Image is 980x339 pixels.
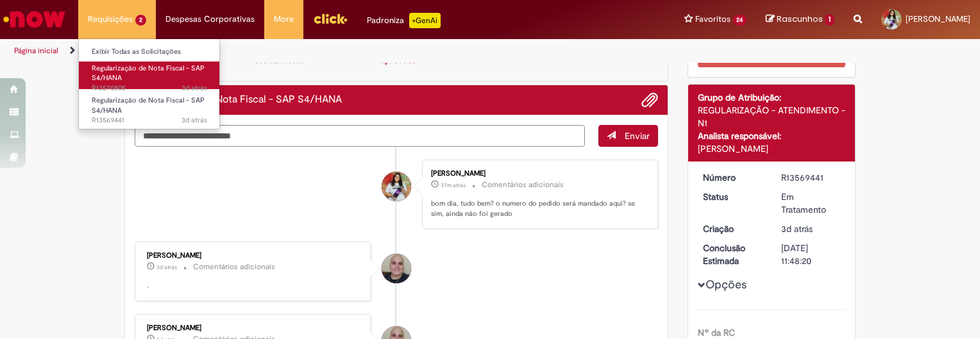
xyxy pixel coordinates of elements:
span: Requisições [88,13,133,26]
span: 3d atrás [182,83,207,93]
dt: Criação [693,222,772,235]
a: Exibir Todas as Solicitações [79,45,220,59]
time: 26/09/2025 14:21:09 [182,83,207,93]
span: 3d atrás [781,223,813,235]
span: 3d atrás [182,115,207,125]
a: Aberto R13569441 : Regularização de Nota Fiscal - SAP S4/HANA [79,94,220,121]
span: R13570805 [92,83,207,94]
p: bom dia, tudo bem? o numero do pedido será mandado aqui? se sim, ainda não foi gerado [431,199,645,219]
button: Adicionar anexos [641,92,658,108]
span: Regularização de Nota Fiscal - SAP S4/HANA [92,63,205,83]
p: +GenAi [409,13,441,28]
span: More [274,13,294,26]
time: 29/09/2025 08:23:31 [441,181,466,189]
span: Favoritos [695,13,731,26]
div: [PERSON_NAME] [698,142,846,155]
a: Aberto R13570805 : Regularização de Nota Fiscal - SAP S4/HANA [79,62,220,89]
div: [PERSON_NAME] [147,252,360,260]
div: Emily Fonseca Lima De Souza [382,172,411,201]
time: 26/09/2025 15:55:11 [156,263,177,271]
small: Comentários adicionais [193,261,275,272]
time: 26/09/2025 09:43:03 [781,223,813,235]
div: Analista responsável: [698,129,846,142]
dt: Conclusão Estimada [693,242,772,267]
p: . [147,281,360,291]
dt: Número [693,171,772,184]
span: Regularização de Nota Fiscal - SAP S4/HANA [92,95,205,115]
img: ServiceNow [1,6,67,32]
span: R13569441 [92,115,207,126]
span: 1 [825,14,834,26]
ul: Requisições [78,38,220,129]
div: Grupo de Atribuição: [698,91,846,104]
dt: Status [693,190,772,203]
span: Enviar [625,130,650,142]
ul: Trilhas de página [10,39,644,63]
span: Despesas Corporativas [165,13,255,26]
div: R13569441 [781,171,841,184]
time: 26/09/2025 09:43:04 [182,115,207,125]
span: [PERSON_NAME] [906,13,970,24]
a: Rascunhos [766,13,834,26]
div: REGULARIZAÇÃO - ATENDIMENTO - N1 [698,104,846,129]
div: Padroniza [367,13,441,28]
span: Rascunhos [777,13,823,25]
small: Comentários adicionais [482,179,564,190]
span: 37m atrás [441,181,466,189]
div: Leonardo Manoel De Souza [382,254,411,283]
div: Em Tratamento [781,190,841,216]
span: 3d atrás [156,263,177,271]
div: [PERSON_NAME] [431,170,645,178]
b: Nº da RC [698,327,735,338]
a: Página inicial [14,45,58,56]
div: [PERSON_NAME] [147,324,360,332]
button: Enviar [598,125,658,147]
h2: Regularização de Nota Fiscal - SAP S4/HANA Histórico de tíquete [135,94,342,106]
textarea: Digite sua mensagem aqui... [135,125,585,147]
img: click_logo_yellow_360x200.png [313,9,348,28]
div: [DATE] 11:48:20 [781,242,841,267]
div: 26/09/2025 09:43:03 [781,222,841,235]
span: 2 [135,15,146,26]
span: 24 [733,15,747,26]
